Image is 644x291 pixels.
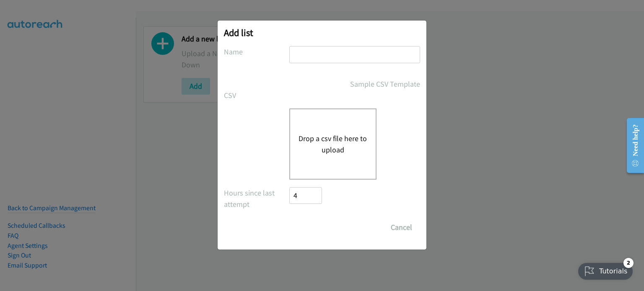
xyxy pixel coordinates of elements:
[383,219,420,236] button: Cancel
[573,255,638,285] iframe: Checklist
[299,133,367,155] button: Drop a csv file here to upload
[620,112,644,179] iframe: Resource Center
[224,46,289,57] label: Name
[224,27,420,39] h2: Add list
[350,78,420,90] a: Sample CSV Template
[224,187,289,210] label: Hours since last attempt
[224,90,289,101] label: CSV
